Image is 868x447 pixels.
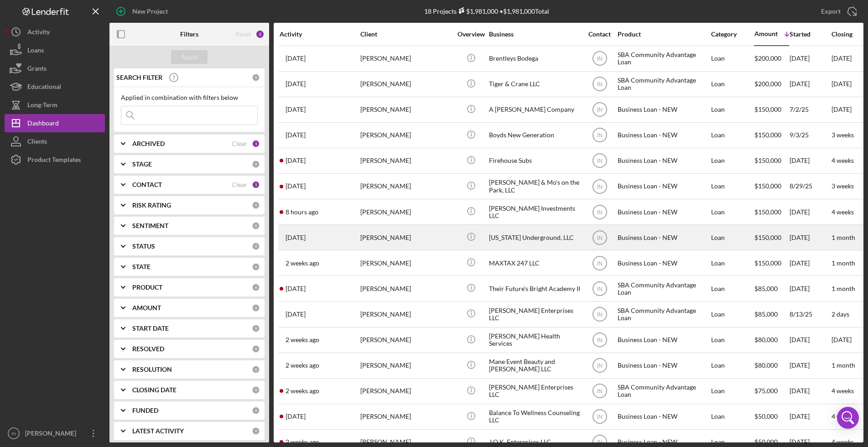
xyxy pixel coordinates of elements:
[286,387,319,395] time: 2025-09-11 01:34
[286,260,319,267] time: 2025-09-11 21:29
[754,412,778,420] span: $50,000
[618,174,709,198] div: Business Loan - NEW
[790,225,831,249] div: [DATE]
[457,7,498,15] div: $1,981,000
[618,405,709,429] div: Business Loan - NEW
[454,31,488,38] div: Overview
[252,160,260,168] div: 0
[360,200,452,224] div: [PERSON_NAME]
[711,328,754,352] div: Loan
[132,284,162,291] b: PRODUCT
[711,225,754,249] div: Loan
[754,80,781,88] span: $200,000
[832,182,854,190] time: 3 weeks
[235,31,251,38] div: Reset
[597,439,603,446] text: IN
[27,78,61,98] div: Educational
[790,379,831,403] div: [DATE]
[489,31,580,38] div: Business
[252,140,260,148] div: 1
[597,158,603,164] text: IN
[618,98,709,122] div: Business Loan - NEW
[790,276,831,301] div: [DATE]
[360,72,452,96] div: [PERSON_NAME]
[11,431,16,436] text: IN
[5,96,105,114] a: Long-Term
[132,386,177,394] b: CLOSING DATE
[597,312,603,318] text: IN
[286,80,306,88] time: 2025-05-07 13:44
[252,406,260,415] div: 0
[27,96,57,116] div: Long-Term
[132,263,151,270] b: STATE
[132,161,152,168] b: STAGE
[252,386,260,394] div: 0
[286,131,306,139] time: 2025-09-17 20:15
[790,302,831,326] div: 8/13/25
[255,30,265,39] div: 2
[790,72,831,96] div: [DATE]
[252,365,260,374] div: 0
[252,427,260,435] div: 0
[360,98,452,122] div: [PERSON_NAME]
[790,328,831,352] div: [DATE]
[790,31,831,38] div: Started
[711,353,754,378] div: Loan
[597,107,603,113] text: IN
[132,427,184,435] b: LATEST ACTIVITY
[597,363,603,369] text: IN
[754,336,778,343] span: $80,000
[424,7,549,15] div: 18 Projects • $1,981,000 Total
[832,412,854,420] time: 4 weeks
[286,234,306,241] time: 2025-09-02 22:58
[618,379,709,403] div: SBA Community Advantage Loan
[711,200,754,224] div: Loan
[790,123,831,147] div: 9/3/25
[5,41,105,59] a: Loans
[711,405,754,429] div: Loan
[618,149,709,173] div: Business Loan - NEW
[286,208,318,216] time: 2025-09-24 20:30
[754,156,781,164] span: $150,000
[711,149,754,173] div: Loan
[286,336,319,343] time: 2025-09-09 20:30
[116,74,162,81] b: SEARCH FILTER
[286,55,306,62] time: 2025-04-25 12:19
[489,302,580,326] div: [PERSON_NAME] Enterprises LLC
[27,114,59,135] div: Dashboard
[489,174,580,198] div: [PERSON_NAME] & Mo's on the Park, LLC
[27,151,81,171] div: Product Templates
[754,310,778,318] span: $85,000
[832,105,852,113] time: [DATE]
[360,31,452,38] div: Client
[597,260,603,266] text: IN
[132,202,171,209] b: RISK RATING
[618,200,709,224] div: Business Loan - NEW
[286,182,306,190] time: 2025-09-22 03:37
[832,259,855,267] time: 1 month
[754,387,778,395] span: $75,000
[832,438,854,446] time: 4 weeks
[360,47,452,71] div: [PERSON_NAME]
[821,2,841,21] div: Export
[754,285,778,292] span: $85,000
[132,325,169,332] b: START DATE
[360,405,452,429] div: [PERSON_NAME]
[252,263,260,271] div: 0
[132,222,168,229] b: SENTIMENT
[837,407,859,429] div: Open Intercom Messenger
[252,283,260,291] div: 0
[618,123,709,147] div: Business Loan - NEW
[597,234,603,241] text: IN
[489,98,580,122] div: A [PERSON_NAME] Company
[489,123,580,147] div: Boyds New Generation
[618,225,709,249] div: Business Loan - NEW
[832,208,854,216] time: 4 weeks
[618,302,709,326] div: SBA Community Advantage Loan
[27,59,47,80] div: Grants
[790,149,831,173] div: [DATE]
[180,31,198,38] b: Filters
[832,156,854,164] time: 4 weeks
[597,414,603,420] text: IN
[5,78,105,96] a: Educational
